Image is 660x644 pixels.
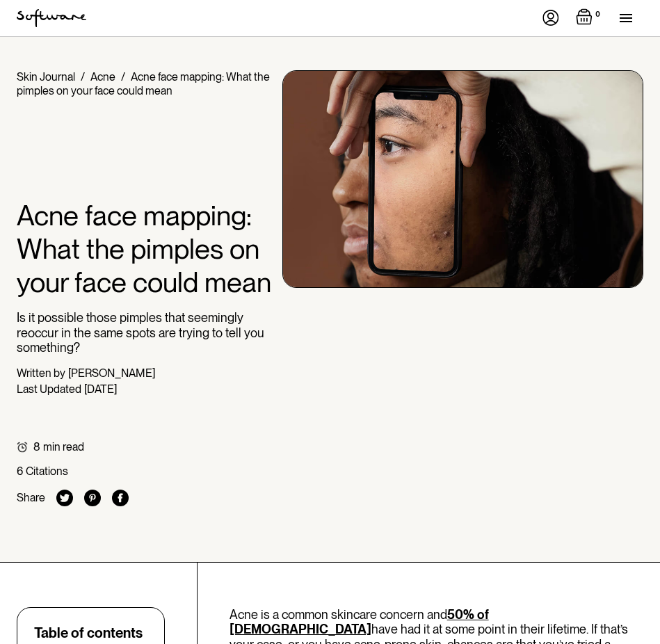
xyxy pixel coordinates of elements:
[17,9,86,27] a: home
[68,367,155,380] div: [PERSON_NAME]
[17,465,23,478] div: 6
[90,70,115,83] a: Acne
[121,70,125,83] div: /
[17,367,65,380] div: Written by
[33,440,40,453] div: 8
[112,490,129,506] img: facebook icon
[17,199,271,299] h1: Acne face mapping: What the pimples on your face could mean
[43,440,84,453] div: min read
[56,490,73,506] img: twitter icon
[17,310,271,355] p: Is it possible those pimples that seemingly reoccur in the same spots are trying to tell you some...
[26,465,68,478] div: Citations
[230,607,489,637] a: 50% of [DEMOGRAPHIC_DATA]
[576,8,603,28] a: Open empty cart
[81,70,85,83] div: /
[84,383,117,396] div: [DATE]
[84,490,101,506] img: pinterest icon
[17,70,270,97] div: Acne face mapping: What the pimples on your face could mean
[34,625,143,641] div: Table of contents
[17,70,75,83] a: Skin Journal
[17,9,86,27] img: Software Logo
[17,491,45,504] div: Share
[17,383,81,396] div: Last Updated
[593,8,603,21] div: 0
